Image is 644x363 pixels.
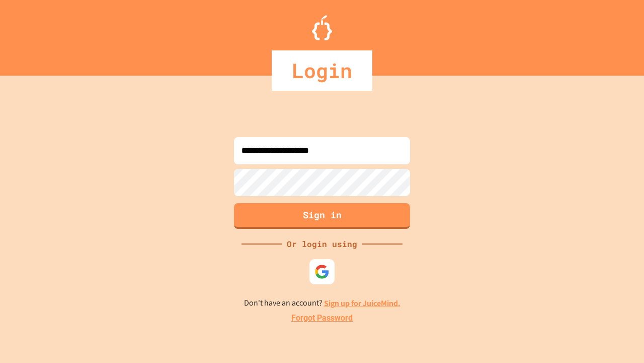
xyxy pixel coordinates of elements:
button: Sign in [234,203,410,229]
a: Forgot Password [291,312,353,324]
div: Or login using [282,238,362,250]
iframe: chat widget [560,279,634,322]
a: Sign up for JuiceMind. [324,298,400,309]
iframe: chat widget [602,323,634,353]
img: google-icon.svg [314,264,330,279]
p: Don't have an account? [244,297,400,310]
div: Login [272,50,372,91]
img: Logo.svg [312,15,332,40]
